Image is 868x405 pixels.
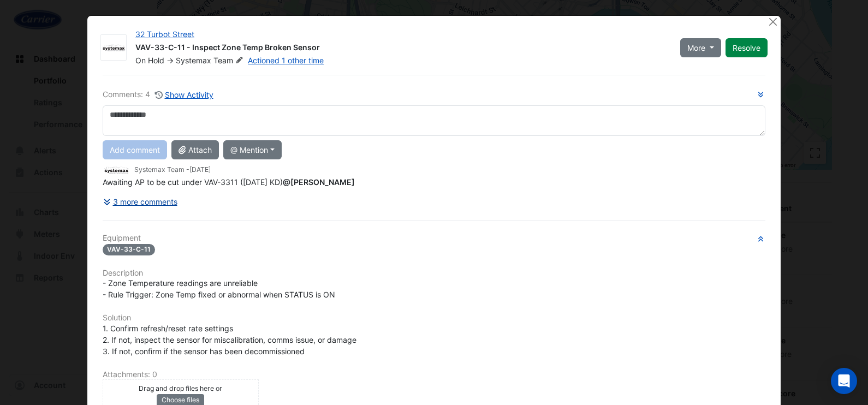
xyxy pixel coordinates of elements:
span: - Zone Temperature readings are unreliable - Rule Trigger: Zone Temp fixed or abnormal when STATU... [103,278,335,299]
h6: Solution [103,313,765,323]
button: Show Activity [154,88,214,101]
div: Open Intercom Messenger [831,368,857,394]
div: VAV-33-C-11 - Inspect Zone Temp Broken Sensor [135,42,667,55]
span: avinash.nadan@carrier.com [Carrier] [283,177,355,187]
span: Systemax [176,56,211,65]
span: VAV-33-C-11 [103,244,155,255]
button: More [680,38,721,57]
small: Drag and drop files here or [139,384,222,392]
img: Systemax [103,164,130,176]
span: Awaiting AP to be cut under VAV-3311 ([DATE] KD) [103,177,357,187]
h6: Equipment [103,234,765,243]
button: Resolve [726,38,768,57]
a: Actioned 1 other time [248,56,324,65]
span: On Hold [135,56,164,65]
span: Team [213,55,246,66]
span: 1. Confirm refresh/reset rate settings 2. If not, inspect the sensor for miscalibration, comms is... [103,324,356,356]
small: Systemax Team - [134,165,211,175]
button: @ Mention [223,140,282,159]
h6: Description [103,269,765,278]
span: More [687,42,705,53]
h6: Attachments: 0 [103,370,765,379]
button: Attach [171,140,219,159]
a: 32 Turbot Street [135,29,194,39]
span: -> [167,56,174,65]
div: Comments: 4 [103,88,214,101]
img: Systemax [101,43,126,53]
button: 3 more comments [103,192,178,211]
button: Close [767,16,778,27]
span: 2024-12-27 14:05:23 [189,165,211,174]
